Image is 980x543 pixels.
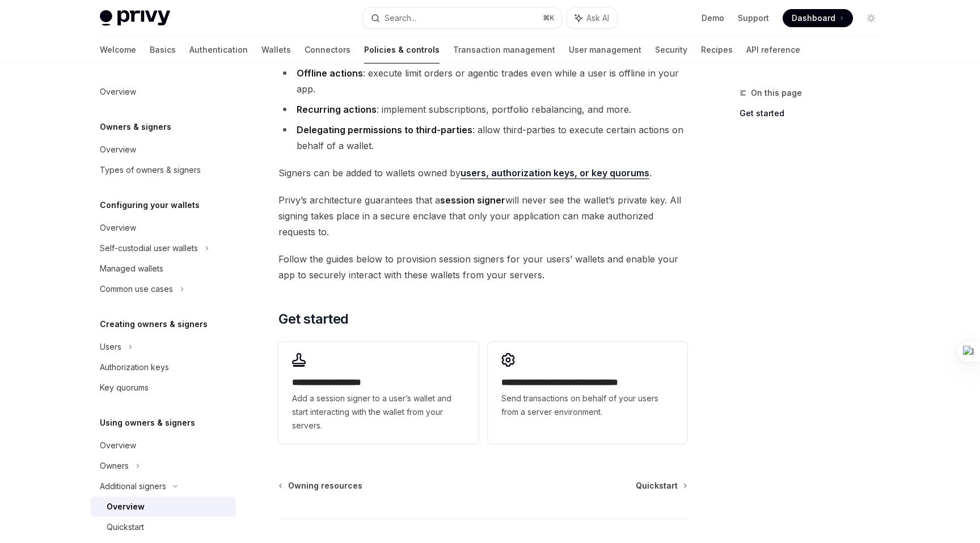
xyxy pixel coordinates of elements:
h5: Creating owners & signers [100,317,208,331]
span: ⌘ K [543,14,555,23]
div: Overview [100,221,136,235]
div: Managed wallets [100,262,163,275]
li: : execute limit orders or agentic trades even while a user is offline in your app. [278,65,687,97]
h5: Configuring your wallets [100,198,200,212]
div: Owners [100,459,129,473]
span: Ask AI [586,12,609,24]
span: Quickstart [636,480,678,491]
span: Add a session signer to a user’s wallet and start interacting with the wallet from your servers. [292,392,464,432]
div: Additional signers [100,480,166,493]
a: users, authorization keys, or key quorums [461,167,649,179]
a: **** **** **** *****Add a session signer to a user’s wallet and start interacting with the wallet... [278,342,478,444]
a: Overview [91,497,236,517]
li: : implement subscriptions, portfolio rebalancing, and more. [278,101,687,117]
span: On this page [751,86,802,100]
div: Overview [107,500,145,514]
a: Overview [91,82,236,102]
a: Authentication [189,36,248,63]
a: Overview [91,139,236,160]
div: Overview [100,143,136,156]
div: Types of owners & signers [100,163,201,177]
span: Dashboard [792,12,835,24]
a: Overview [91,435,236,456]
div: Key quorums [100,381,149,394]
a: Connectors [305,36,350,63]
div: Authorization keys [100,360,169,374]
a: Quickstart [91,517,236,537]
span: Signers can be added to wallets owned by . [278,165,687,181]
a: Policies & controls [364,36,440,63]
span: Get started [278,310,348,328]
a: Quickstart [636,480,686,491]
strong: Offline actions [297,67,363,79]
a: Types of owners & signers [91,160,236,180]
a: Dashboard [783,9,853,27]
button: Search...⌘K [363,8,561,28]
button: Toggle dark mode [862,9,880,27]
a: Owning resources [280,480,362,491]
img: light logo [100,10,170,26]
a: Key quorums [91,377,236,398]
a: Transaction management [453,36,555,63]
li: : allow third-parties to execute certain actions on behalf of a wallet. [278,122,687,154]
strong: Recurring actions [297,104,377,115]
strong: Delegating permissions to third-parties [297,124,472,135]
a: Demo [702,12,724,24]
a: User management [569,36,641,63]
strong: session signer [440,194,505,206]
button: Ask AI [567,8,617,28]
span: Send transactions on behalf of your users from a server environment. [501,392,674,419]
div: Search... [385,11,416,25]
h5: Owners & signers [100,120,171,134]
div: Overview [100,85,136,99]
span: Follow the guides below to provision session signers for your users’ wallets and enable your app ... [278,251,687,283]
a: Get started [740,104,889,122]
a: Overview [91,218,236,238]
a: Welcome [100,36,136,63]
a: Managed wallets [91,258,236,279]
h5: Using owners & signers [100,416,195,430]
span: Privy’s architecture guarantees that a will never see the wallet’s private key. All signing takes... [278,192,687,240]
div: Users [100,340,121,354]
div: Overview [100,439,136,452]
a: Basics [150,36,176,63]
a: Authorization keys [91,357,236,377]
div: Common use cases [100,282,173,296]
a: Support [738,12,769,24]
a: Wallets [261,36,291,63]
span: Owning resources [288,480,362,491]
div: Quickstart [107,520,144,534]
a: API reference [746,36,800,63]
div: Self-custodial user wallets [100,241,198,255]
a: Recipes [701,36,733,63]
a: Security [655,36,687,63]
